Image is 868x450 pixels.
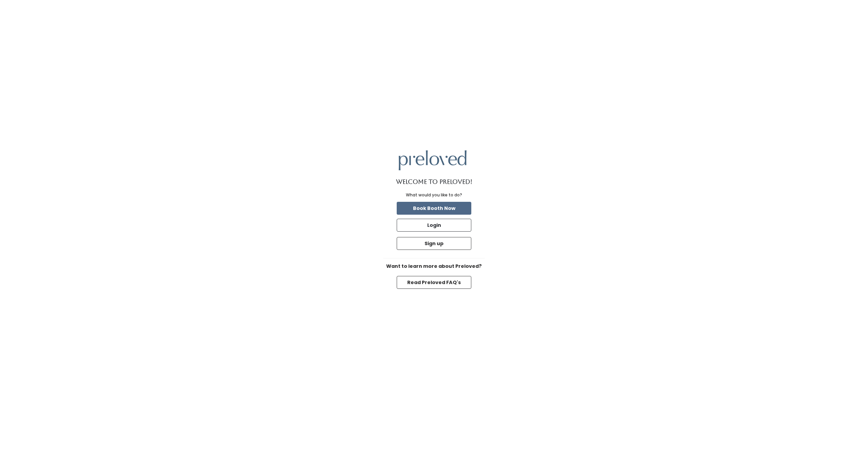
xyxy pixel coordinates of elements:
[397,276,471,289] button: Read Preloved FAQ's
[395,217,473,233] a: Login
[406,192,462,198] div: What would you like to do?
[399,150,467,170] img: preloved logo
[396,178,472,185] h1: Welcome to Preloved!
[397,202,471,215] button: Book Booth Now
[397,219,471,232] button: Login
[397,237,471,250] button: Sign up
[383,264,485,269] h6: Want to learn more about Preloved?
[395,236,473,251] a: Sign up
